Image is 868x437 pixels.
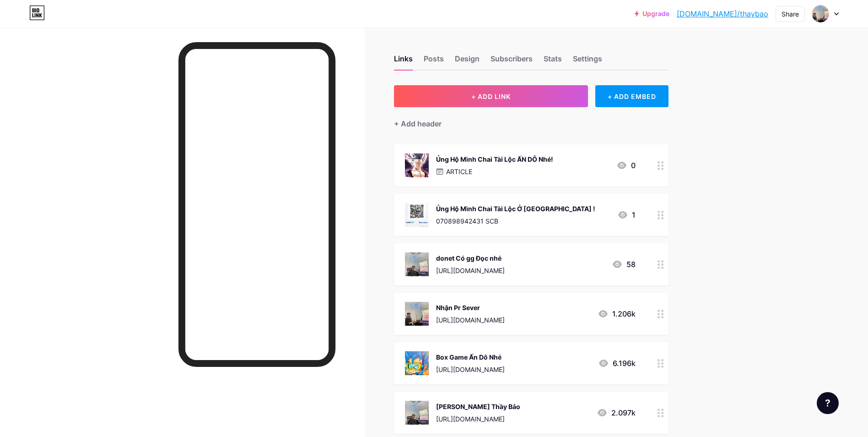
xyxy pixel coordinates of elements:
[677,8,768,19] a: [DOMAIN_NAME]/thaybao
[436,216,595,226] div: 070898942431 SCB
[446,167,472,176] p: ARTICLE
[782,9,799,19] div: Share
[812,5,829,22] img: thaybao
[635,10,669,17] a: Upgrade
[405,252,429,276] img: donet Có gg Đọc nhé
[424,53,444,70] div: Posts
[436,204,595,213] div: Ủng Hộ Mình Chai Tài Lộc Ở [GEOGRAPHIC_DATA] !
[405,302,429,326] img: Nhận Pr Sever
[617,209,636,220] div: 1
[436,352,505,362] div: Box Game Ấn Dô Nhé
[436,414,520,424] div: [URL][DOMAIN_NAME]
[436,365,505,374] div: [URL][DOMAIN_NAME]
[436,402,520,411] div: [PERSON_NAME] Thầy Bảo
[405,351,429,375] img: Box Game Ấn Dô Nhé
[394,118,442,129] div: + Add header
[544,53,562,70] div: Stats
[436,253,505,263] div: donet Có gg Đọc nhé
[612,259,636,270] div: 58
[405,203,429,227] img: Ủng Hộ Mình Chai Tài Lộc Ở Bên Dưới Nhé !
[436,315,505,325] div: [URL][DOMAIN_NAME]
[595,85,668,107] div: + ADD EMBED
[394,53,413,70] div: Links
[394,85,588,107] button: + ADD LINK
[405,153,429,177] img: Ủng Hộ Mình Chai Tài Lộc ẤN DÔ Nhé!
[471,93,511,100] span: + ADD LINK
[436,154,553,164] div: Ủng Hộ Mình Chai Tài Lộc ẤN DÔ Nhé!
[455,53,480,70] div: Design
[598,308,636,319] div: 1.206k
[405,401,429,425] img: Gia Đình Thầy Bảo
[573,53,602,70] div: Settings
[597,407,636,418] div: 2.097k
[616,160,636,171] div: 0
[598,358,636,369] div: 6.196k
[491,53,533,70] div: Subscribers
[436,266,505,275] div: [URL][DOMAIN_NAME]
[436,303,505,312] div: Nhận Pr Sever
